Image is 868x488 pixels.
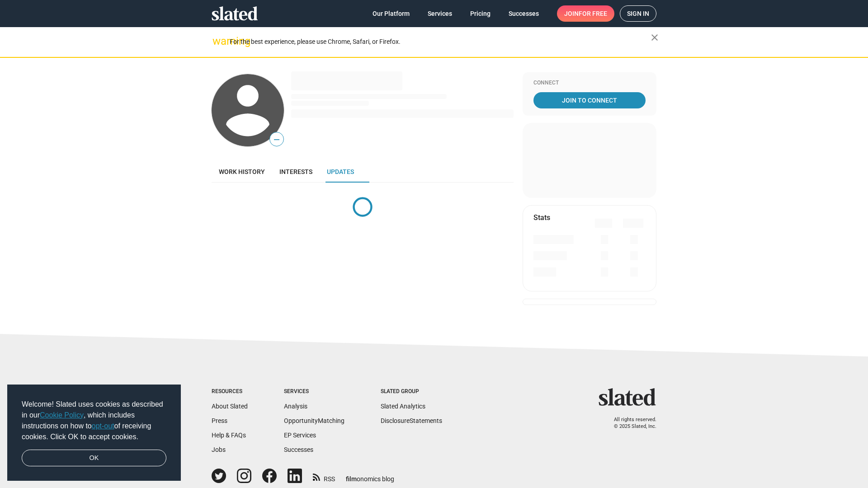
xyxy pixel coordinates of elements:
a: Join To Connect [533,92,646,108]
span: Work history [219,168,265,175]
a: Work history [212,161,272,183]
a: opt-out [92,422,114,430]
a: Services [420,5,459,22]
div: Connect [533,80,646,87]
a: Joinfor free [557,5,614,22]
span: Our Platform [373,5,410,22]
span: Services [428,5,452,22]
p: All rights reserved. © 2025 Slated, Inc. [604,417,656,430]
span: Welcome! Slated uses cookies as described in our , which includes instructions on how to of recei... [22,399,166,442]
a: Our Platform [365,5,417,22]
a: EP Services [284,432,316,439]
a: Help & FAQs [212,432,246,439]
div: For the best experience, please use Chrome, Safari, or Firefox. [230,36,651,48]
div: cookieconsent [7,385,181,481]
a: Slated Analytics [381,403,425,410]
div: Resources [212,388,248,395]
a: Successes [501,5,546,22]
div: Slated Group [381,388,442,395]
span: film [346,475,357,483]
a: Updates [320,161,361,183]
mat-icon: warning [212,36,223,47]
a: Cookie Policy [40,411,84,419]
a: Press [212,417,227,424]
span: Successes [509,5,539,22]
a: Jobs [212,446,226,453]
a: Analysis [284,403,307,410]
a: OpportunityMatching [284,417,344,424]
a: DisclosureStatements [381,417,442,424]
mat-card-title: Stats [533,213,550,222]
span: Updates [327,168,354,175]
span: Interests [279,168,312,175]
span: for free [579,5,607,22]
a: Sign in [620,5,656,22]
a: Interests [272,161,320,183]
a: About Slated [212,403,248,410]
a: Pricing [463,5,498,22]
mat-icon: close [649,32,660,43]
a: Successes [284,446,313,453]
span: Pricing [470,5,491,22]
span: Join To Connect [535,92,644,108]
a: filmonomics blog [346,468,394,483]
a: RSS [313,469,335,483]
a: dismiss cookie message [22,450,166,467]
div: Services [284,388,344,395]
span: Join [564,5,607,22]
span: — [270,134,283,145]
span: Sign in [627,6,649,21]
